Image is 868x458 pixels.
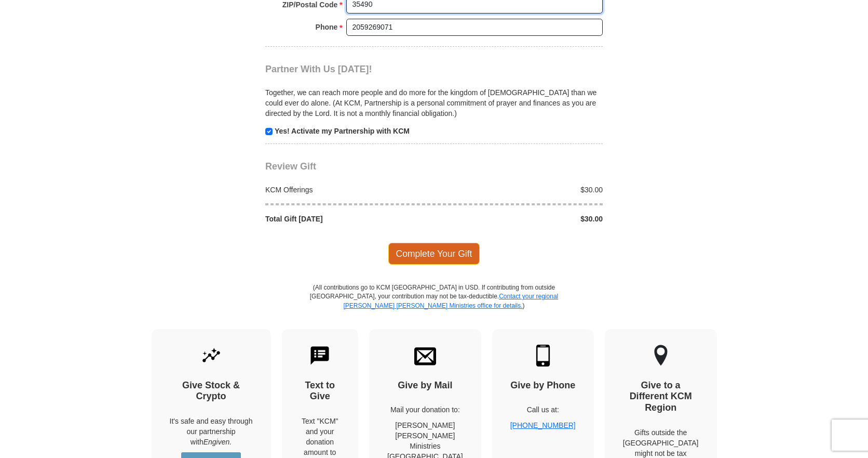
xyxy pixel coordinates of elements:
[170,380,253,402] h4: Give Stock & Crypto
[434,214,608,224] div: $30.00
[309,283,559,329] p: (All contributions go to KCM [GEOGRAPHIC_DATA] in USD. If contributing from outside [GEOGRAPHIC_D...
[387,380,463,391] h4: Give by Mail
[300,380,341,402] h4: Text to Give
[654,345,668,367] img: other-region
[387,404,463,415] p: Mail your donation to:
[309,345,331,367] img: text-to-give.svg
[623,380,699,414] h4: Give to a Different KCM Region
[510,380,576,391] h4: Give by Phone
[265,161,316,172] span: Review Gift
[265,87,603,119] p: Together, we can reach more people and do more for the kingdom of [DEMOGRAPHIC_DATA] than we coul...
[510,421,576,429] a: [PHONE_NUMBER]
[434,185,608,195] div: $30.00
[265,64,372,74] span: Partner With Us [DATE]!
[532,345,554,367] img: mobile.svg
[414,345,436,367] img: envelope.svg
[200,345,222,367] img: give-by-stock.svg
[260,185,435,195] div: KCM Offerings
[316,20,338,34] strong: Phone
[204,438,232,446] i: Engiven.
[343,293,558,309] a: Contact your regional [PERSON_NAME] [PERSON_NAME] Ministries office for details.
[510,404,576,415] p: Call us at:
[170,416,253,447] p: It's safe and easy through our partnership with
[388,243,480,265] span: Complete Your Gift
[260,214,435,224] div: Total Gift [DATE]
[275,127,410,135] strong: Yes! Activate my Partnership with KCM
